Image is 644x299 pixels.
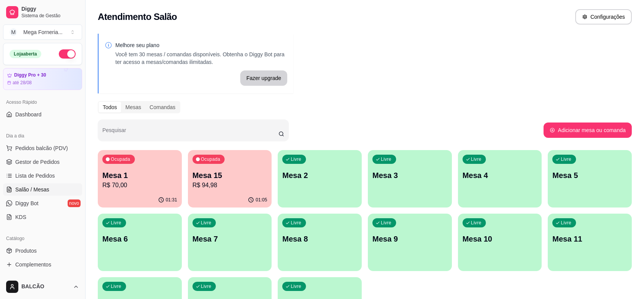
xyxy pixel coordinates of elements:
[278,214,362,271] button: LivreMesa 8
[3,156,82,168] a: Gestor de Pedidos
[3,197,82,209] a: Diggy Botnovo
[193,234,267,244] p: Mesa 7
[111,220,121,226] p: Livre
[368,214,452,271] button: LivreMesa 9
[111,156,130,162] p: Ocupada
[15,247,37,255] span: Produtos
[3,25,82,40] button: Select a team
[291,283,301,289] p: Livre
[3,68,82,90] a: Diggy Pro + 30até 28/08
[13,80,32,86] article: até 28/08
[372,170,447,181] p: Mesa 3
[561,156,571,162] p: Livre
[3,278,82,296] button: BALCÃO
[21,13,79,19] span: Sistema de Gestão
[282,170,357,181] p: Mesa 2
[240,70,287,86] button: Fazer upgrade
[458,150,542,208] button: LivreMesa 4
[201,156,220,162] p: Ocupada
[201,283,212,289] p: Livre
[99,102,121,113] div: Todos
[98,150,182,208] button: OcupadaMesa 1R$ 70,0001:31
[3,183,82,196] a: Salão / Mesas
[15,172,55,180] span: Lista de Pedidos
[111,283,121,289] p: Livre
[552,170,627,181] p: Mesa 5
[575,9,632,25] button: Configurações
[98,11,177,23] h2: Atendimento Salão
[552,234,627,244] p: Mesa 11
[146,102,180,113] div: Comandas
[98,214,182,271] button: LivreMesa 6
[102,234,177,244] p: Mesa 6
[23,28,63,36] div: Mega Forneria ...
[463,234,537,244] p: Mesa 10
[368,150,452,208] button: LivreMesa 3
[121,102,145,113] div: Mesas
[471,220,482,226] p: Livre
[458,214,542,271] button: LivreMesa 10
[3,211,82,223] a: KDS
[15,158,60,166] span: Gestor de Pedidos
[115,41,287,49] p: Melhore seu plano
[381,220,392,226] p: Livre
[3,3,82,21] a: DiggySistema de Gestão
[3,142,82,154] button: Pedidos balcão (PDV)
[15,144,68,152] span: Pedidos balcão (PDV)
[193,170,267,181] p: Mesa 15
[188,214,272,271] button: LivreMesa 7
[548,214,632,271] button: LivreMesa 11
[193,181,267,190] p: R$ 94,98
[102,129,278,137] input: Pesquisar
[102,181,177,190] p: R$ 70,00
[21,6,79,13] span: Diggy
[3,232,82,245] div: Catálogo
[59,49,76,59] button: Alterar Status
[471,156,482,162] p: Livre
[15,111,42,118] span: Dashboard
[282,234,357,244] p: Mesa 8
[291,220,301,226] p: Livre
[3,258,82,271] a: Complementos
[115,51,287,66] p: Você tem 30 mesas / comandas disponíveis. Obtenha o Diggy Bot para ter acesso a mesas/comandas il...
[201,220,212,226] p: Livre
[3,245,82,257] a: Produtos
[381,156,392,162] p: Livre
[3,170,82,182] a: Lista de Pedidos
[166,197,177,203] p: 01:31
[14,72,46,78] article: Diggy Pro + 30
[15,261,51,268] span: Complementos
[15,186,49,193] span: Salão / Mesas
[102,170,177,181] p: Mesa 1
[256,197,267,203] p: 01:05
[3,130,82,142] div: Dia a dia
[15,213,26,221] span: KDS
[3,96,82,108] div: Acesso Rápido
[10,28,17,36] span: M
[15,199,39,207] span: Diggy Bot
[463,170,537,181] p: Mesa 4
[372,234,447,244] p: Mesa 9
[548,150,632,208] button: LivreMesa 5
[3,108,82,121] a: Dashboard
[544,123,632,138] button: Adicionar mesa ou comanda
[10,50,41,58] div: Loja aberta
[561,220,571,226] p: Livre
[278,150,362,208] button: LivreMesa 2
[291,156,301,162] p: Livre
[21,283,70,290] span: BALCÃO
[188,150,272,208] button: OcupadaMesa 15R$ 94,9801:05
